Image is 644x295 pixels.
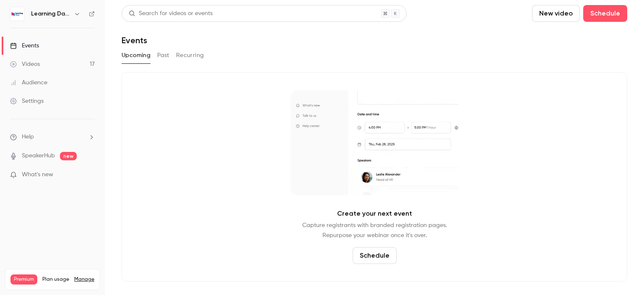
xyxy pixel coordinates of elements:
div: Mots-clés [104,50,128,55]
div: Videos [10,60,40,68]
button: Upcoming [122,49,151,62]
img: logo_orange.svg [13,13,20,20]
span: new [60,152,77,160]
button: Past [157,49,169,62]
div: Settings [10,97,44,105]
h6: Learning Days [31,10,70,18]
div: Domaine [43,50,65,55]
li: help-dropdown-opener [10,133,95,141]
img: tab_domain_overview_orange.svg [34,49,41,55]
p: Capture registrants with branded registration pages. Repurpose your webinar once it's over. [302,220,447,240]
button: New video [532,5,580,22]
div: v 4.0.25 [23,13,41,20]
a: Manage [74,276,94,283]
button: Schedule [583,5,627,22]
p: Create your next event [337,209,412,219]
span: Premium [10,274,37,285]
button: Recurring [176,49,204,62]
div: Audience [10,78,47,87]
img: website_grey.svg [13,22,20,29]
span: Help [22,133,34,141]
span: Plan usage [42,276,69,283]
span: What's new [22,170,53,179]
a: SpeakerHub [22,151,55,160]
h1: Events [122,35,147,45]
div: Events [10,42,39,50]
button: Schedule [353,247,397,264]
img: tab_keywords_by_traffic_grey.svg [95,49,102,55]
div: Search for videos or events [129,9,213,18]
div: Domaine: [DOMAIN_NAME] [22,22,95,29]
img: Learning Days [10,7,24,21]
